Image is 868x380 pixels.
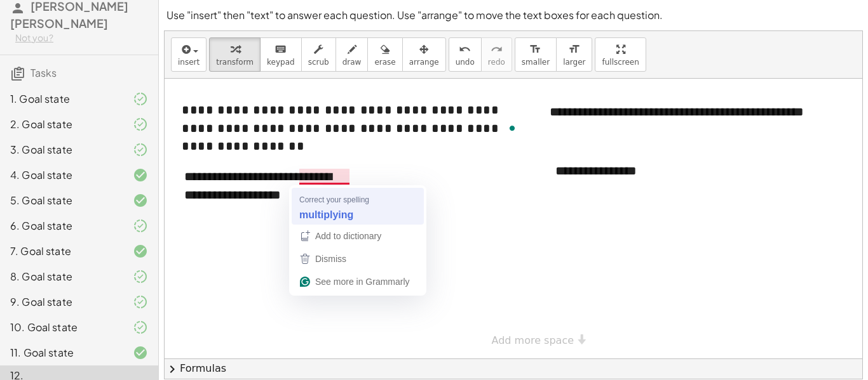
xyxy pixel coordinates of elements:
[563,58,585,67] span: larger
[133,345,148,360] i: Task finished and correct.
[260,37,302,72] button: keyboardkeypad
[374,58,395,67] span: erase
[301,37,336,72] button: scrub
[133,294,148,310] i: Task finished and part of it marked as correct.
[133,193,148,208] i: Task finished and correct.
[449,37,482,72] button: undoundo
[133,218,148,233] i: Task finished and part of it marked as correct.
[133,320,148,335] i: Task finished and part of it marked as correct.
[133,269,148,284] i: Task finished and part of it marked as correct.
[459,42,471,57] i: undo
[178,58,200,67] span: insert
[602,58,639,67] span: fullscreen
[15,32,148,44] div: Not you?
[402,37,446,72] button: arrange
[10,320,112,335] div: 10. Goal state
[10,294,112,310] div: 9. Goal state
[10,345,112,360] div: 11. Goal state
[491,42,503,57] i: redo
[216,58,254,67] span: transform
[595,37,646,72] button: fullscreen
[10,167,112,183] div: 4. Goal state
[166,8,860,23] p: Use "insert" then "text" to answer each question. Use "arrange" to move the text boxes for each q...
[133,91,148,107] i: Task finished and part of it marked as correct.
[367,37,402,72] button: erase
[10,142,112,157] div: 3. Goal state
[10,244,112,259] div: 7. Goal state
[209,37,261,72] button: transform
[275,42,287,57] i: keyboard
[165,362,180,377] span: chevron_right
[10,269,112,284] div: 8. Goal state
[556,37,592,72] button: format_sizelarger
[10,91,112,107] div: 1. Goal state
[10,117,112,132] div: 2. Goal state
[169,88,531,168] div: To enrich screen reader interactions, please activate Accessibility in Grammarly extension settings
[492,334,574,346] span: Add more space
[267,58,295,67] span: keypad
[409,58,439,67] span: arrange
[133,117,148,132] i: Task finished and part of it marked as correct.
[522,58,550,67] span: smaller
[336,37,369,72] button: draw
[133,167,148,183] i: Task finished and correct.
[172,155,362,216] div: To enrich screen reader interactions, please activate Accessibility in Grammarly extension settings
[133,142,148,157] i: Task finished and part of it marked as correct.
[342,58,362,67] span: draw
[133,244,148,259] i: Task finished and correct.
[515,37,557,72] button: format_sizesmaller
[308,58,329,67] span: scrub
[31,66,57,79] span: Tasks
[481,37,512,72] button: redoredo
[456,58,475,67] span: undo
[568,42,580,57] i: format_size
[10,193,112,208] div: 5. Goal state
[488,58,505,67] span: redo
[10,218,112,233] div: 6. Goal state
[171,37,207,72] button: insert
[529,42,541,57] i: format_size
[165,358,862,379] button: chevron_rightFormulas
